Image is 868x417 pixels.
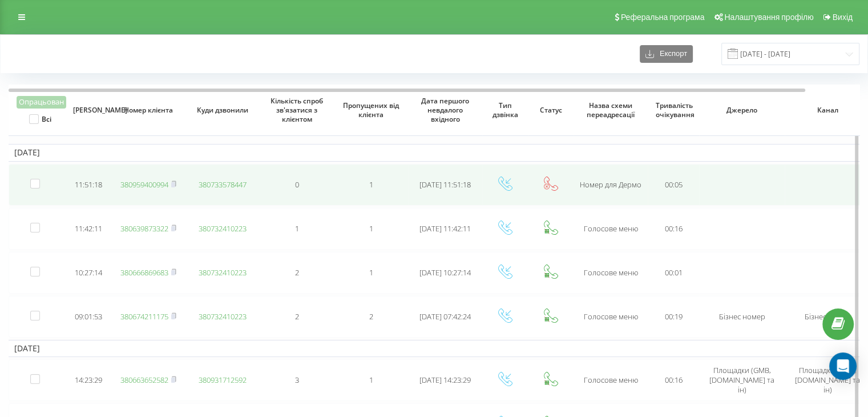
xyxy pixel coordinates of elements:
[120,375,168,385] a: 380663652582
[794,106,861,115] span: Канал
[66,296,111,338] td: 09:01:53
[199,223,247,234] a: 380732410223
[66,252,111,294] td: 10:27:14
[195,106,251,115] span: Куди дзвонили
[699,359,785,401] td: Площадки (GMB, [DOMAIN_NAME] та ін)
[583,101,639,119] span: Назва схеми переадресації
[295,375,299,385] span: 3
[654,50,687,58] span: Експорт
[490,101,520,119] span: Тип дзвінка
[419,179,471,190] span: [DATE] 11:51:18
[574,252,648,294] td: Голосове меню
[199,179,247,190] a: 380733578447
[120,311,168,322] a: 380674211175
[656,101,692,119] span: Тривалість очікування
[648,296,699,338] td: 00:19
[73,106,104,115] span: [PERSON_NAME]
[709,106,776,115] span: Джерело
[269,97,325,123] span: Кількість спроб зв'язатися з клієнтом
[829,352,857,380] div: Open Intercom Messenger
[574,296,648,338] td: Голосове меню
[640,45,693,63] button: Експорт
[343,101,399,119] span: Пропущених від клієнта
[66,359,111,401] td: 14:23:29
[29,114,51,124] label: Всі
[295,267,299,278] span: 2
[295,179,299,190] span: 0
[120,179,168,190] a: 380959400994
[369,179,373,190] span: 1
[199,375,247,385] a: 380931712592
[199,267,247,278] a: 380732410223
[66,164,111,206] td: 11:51:18
[295,311,299,322] span: 2
[648,252,699,294] td: 00:01
[699,296,785,338] td: Бізнес номер
[369,375,373,385] span: 1
[120,106,177,115] span: Номер клієнта
[648,164,699,206] td: 00:05
[574,208,648,250] td: Голосове меню
[419,223,471,234] span: [DATE] 11:42:11
[419,375,471,385] span: [DATE] 14:23:29
[621,13,705,22] span: Реферальна програма
[648,208,699,250] td: 00:16
[574,359,648,401] td: Голосове меню
[66,208,111,250] td: 11:42:11
[369,267,373,278] span: 1
[724,13,813,22] span: Налаштування профілю
[419,311,471,322] span: [DATE] 07:42:24
[419,267,471,278] span: [DATE] 10:27:14
[369,311,373,322] span: 2
[295,223,299,234] span: 1
[120,223,168,234] a: 380639873322
[574,164,648,206] td: Номер для Дермо
[199,311,247,322] a: 380732410223
[648,359,699,401] td: 00:16
[120,267,168,278] a: 380666869683
[833,13,853,22] span: Вихід
[535,106,566,115] span: Статус
[369,223,373,234] span: 1
[417,97,474,123] span: Дата першого невдалого вхідного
